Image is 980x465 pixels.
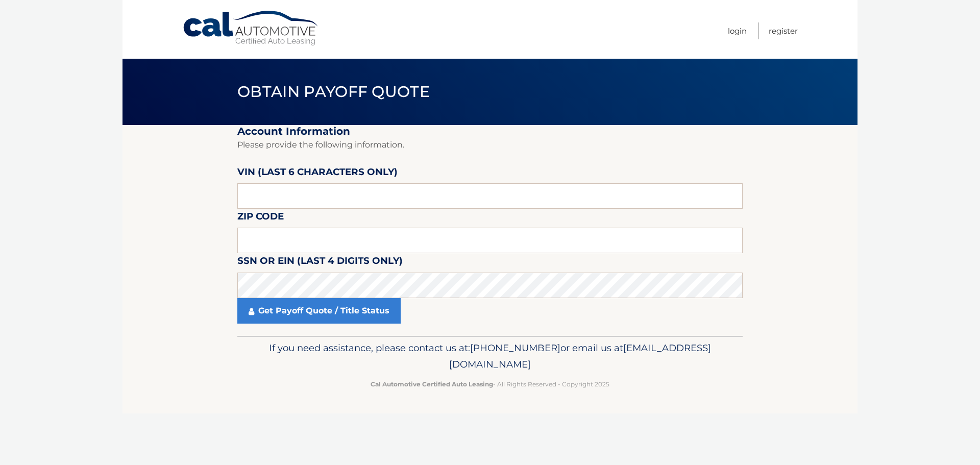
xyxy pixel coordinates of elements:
span: Obtain Payoff Quote [237,82,430,101]
label: Zip Code [237,209,284,228]
p: - All Rights Reserved - Copyright 2025 [244,379,736,389]
h2: Account Information [237,125,743,138]
span: [PHONE_NUMBER] [470,342,560,354]
a: Register [769,22,798,39]
strong: Cal Automotive Certified Auto Leasing [371,380,493,388]
a: Login [728,22,747,39]
a: Get Payoff Quote / Title Status [237,298,401,324]
a: Cal Automotive [182,10,320,46]
p: If you need assistance, please contact us at: or email us at [244,340,736,373]
label: VIN (last 6 characters only) [237,164,398,183]
p: Please provide the following information. [237,138,743,152]
label: SSN or EIN (last 4 digits only) [237,253,403,272]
